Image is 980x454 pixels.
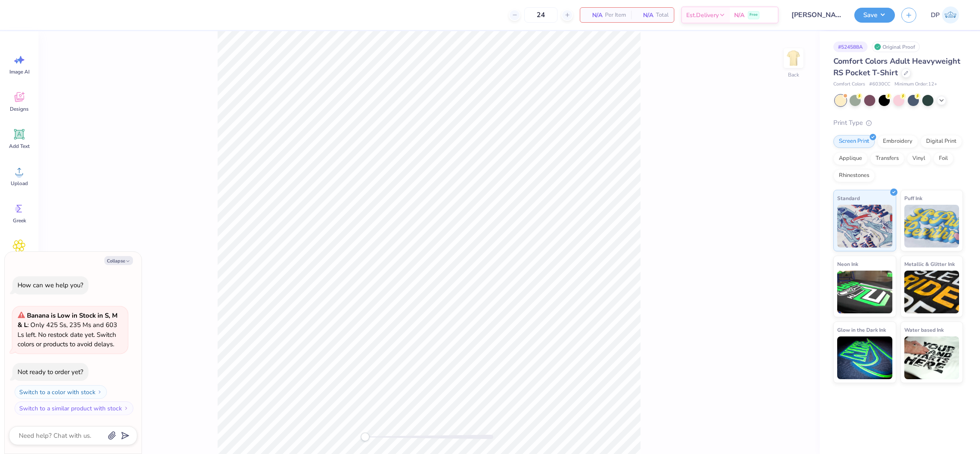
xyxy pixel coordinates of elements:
span: Glow in the Dark Ink [837,325,886,334]
div: # 524588A [833,41,868,52]
span: Greek [13,217,26,224]
div: Embroidery [877,135,918,148]
span: Total [656,11,669,20]
button: Save [854,8,895,23]
span: DP [931,10,940,20]
img: Switch to a color with stock [97,389,102,395]
div: Back [788,71,799,79]
span: Per Item [605,11,626,20]
span: Add Text [9,143,30,150]
span: Water based Ink [904,325,944,334]
img: Water based Ink [904,336,959,379]
strong: Banana is Low in Stock in S, M & L [18,311,118,330]
img: Neon Ink [837,271,892,313]
button: Switch to a similar product with stock [15,401,133,415]
div: Vinyl [907,152,931,165]
div: Foil [933,152,953,165]
span: : Only 425 Ss, 235 Ms and 603 Ls left. No restock date yet. Switch colors or products to avoid de... [18,311,118,349]
span: Comfort Colors [833,81,865,88]
span: N/A [636,11,653,20]
input: Untitled Design [785,6,848,24]
div: Applique [833,152,868,165]
div: Print Type [833,118,963,128]
img: Puff Ink [904,205,959,248]
span: N/A [734,11,744,20]
a: DP [927,6,963,24]
div: How can we help you? [18,281,83,289]
img: Switch to a similar product with stock [124,406,129,411]
div: Digital Print [921,135,962,148]
img: Standard [837,205,892,248]
button: Collapse [104,256,133,265]
img: Metallic & Glitter Ink [904,271,959,313]
div: Not ready to order yet? [18,368,83,376]
span: Est. Delivery [686,11,719,20]
span: Comfort Colors Adult Heavyweight RS Pocket T-Shirt [833,56,960,78]
span: # 6030CC [869,81,890,88]
span: Standard [837,194,860,203]
input: – – [524,7,558,23]
img: Darlene Padilla [942,6,959,24]
span: Free [750,12,758,18]
div: Transfers [870,152,904,165]
span: Designs [10,106,29,112]
button: Switch to a color with stock [15,385,107,399]
div: Accessibility label [361,433,369,441]
span: Metallic & Glitter Ink [904,259,955,268]
span: Minimum Order: 12 + [894,81,937,88]
img: Back [785,50,802,67]
span: Neon Ink [837,259,858,268]
div: Original Proof [872,41,920,52]
div: Screen Print [833,135,875,148]
span: Upload [11,180,28,187]
span: N/A [585,11,602,20]
img: Glow in the Dark Ink [837,336,892,379]
div: Rhinestones [833,169,875,182]
span: Image AI [9,68,30,75]
span: Puff Ink [904,194,922,203]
